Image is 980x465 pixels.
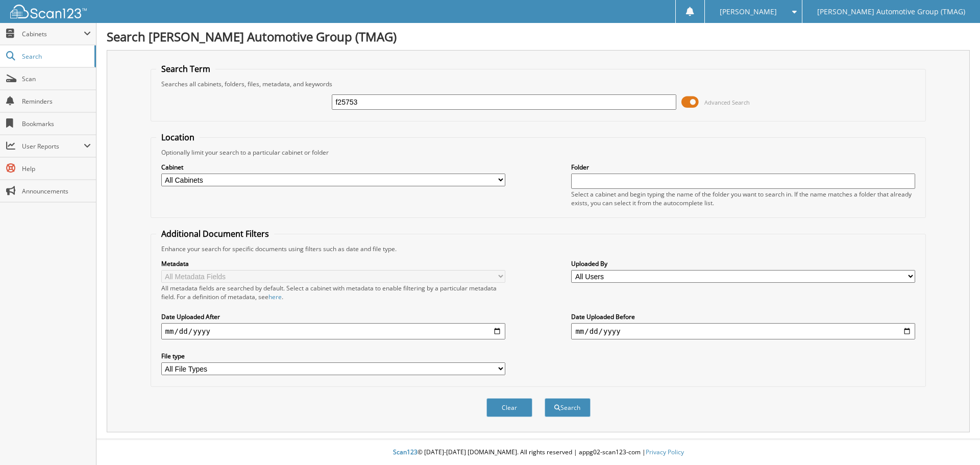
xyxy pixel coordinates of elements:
[571,323,915,339] input: end
[571,259,915,268] label: Uploaded By
[161,163,505,172] label: Cabinet
[571,163,915,172] label: Folder
[156,132,200,143] legend: Location
[96,440,980,465] div: © [DATE]-[DATE] [DOMAIN_NAME]. All rights reserved | appg02-scan123-com |
[161,323,505,339] input: start
[929,416,980,465] iframe: Chat Widget
[22,187,91,195] span: Announcements
[156,63,215,75] legend: Search Term
[156,148,921,157] div: Optionally limit your search to a particular cabinet or folder
[817,9,965,15] span: [PERSON_NAME] Automotive Group (TMAG)
[268,292,282,301] a: here
[720,9,777,15] span: [PERSON_NAME]
[22,119,91,128] span: Bookmarks
[10,5,87,18] img: scan123-logo-white.svg
[646,448,684,456] a: Privacy Policy
[22,142,84,151] span: User Reports
[545,398,591,417] button: Search
[22,52,89,61] span: Search
[156,80,921,88] div: Searches all cabinets, folders, files, metadata, and keywords
[22,97,91,106] span: Reminders
[571,190,915,207] div: Select a cabinet and begin typing the name of the folder you want to search in. If the name match...
[161,259,505,268] label: Metadata
[486,398,532,417] button: Clear
[161,352,505,360] label: File type
[156,228,274,239] legend: Additional Document Filters
[22,164,91,173] span: Help
[161,312,505,321] label: Date Uploaded After
[22,75,91,83] span: Scan
[571,312,915,321] label: Date Uploaded Before
[393,448,418,456] span: Scan123
[22,30,84,38] span: Cabinets
[704,99,750,106] span: Advanced Search
[107,28,970,45] h1: Search [PERSON_NAME] Automotive Group (TMAG)
[156,244,921,253] div: Enhance your search for specific documents using filters such as date and file type.
[161,284,505,301] div: All metadata fields are searched by default. Select a cabinet with metadata to enable filtering b...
